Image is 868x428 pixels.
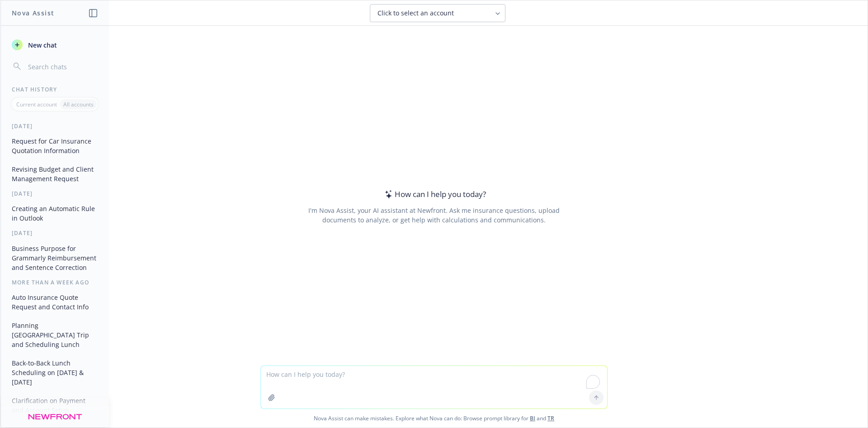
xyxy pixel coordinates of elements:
[8,241,102,275] button: Business Purpose for Grammarly Reimbursement and Sentence Correction
[12,8,54,18] h1: Nova Assist
[26,60,98,73] input: Search chats
[26,40,57,50] span: New chat
[370,4,505,22] button: Click to select an account
[8,162,102,186] button: Revising Budget and Client Management Request
[63,101,94,108] p: All accounts
[8,393,102,418] button: Clarification on Payment and Account Setup
[4,409,864,428] span: Nova Assist can make mistakes. Explore what Nova can do: Browse prompt library for and
[8,318,102,352] button: Planning [GEOGRAPHIC_DATA] Trip and Scheduling Lunch
[1,279,109,286] div: More than a week ago
[8,290,102,314] button: Auto Insurance Quote Request and Contact Info
[16,101,57,108] p: Current account
[307,206,561,225] div: I'm Nova Assist, your AI assistant at Newfront. Ask me insurance questions, upload documents to a...
[382,188,486,200] div: How can I help you today?
[8,356,102,390] button: Back-to-Back Lunch Scheduling on [DATE] & [DATE]
[8,134,102,158] button: Request for Car Insurance Quotation Information
[547,414,554,422] a: TR
[1,190,109,197] div: [DATE]
[261,366,607,409] textarea: To enrich screen reader interactions, please activate Accessibility in Grammarly extension settings
[8,37,102,53] button: New chat
[377,9,454,18] span: Click to select an account
[8,201,102,226] button: Creating an Automatic Rule in Outlook
[1,122,109,130] div: [DATE]
[1,86,109,93] div: Chat History
[1,229,109,237] div: [DATE]
[530,414,535,422] a: BI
